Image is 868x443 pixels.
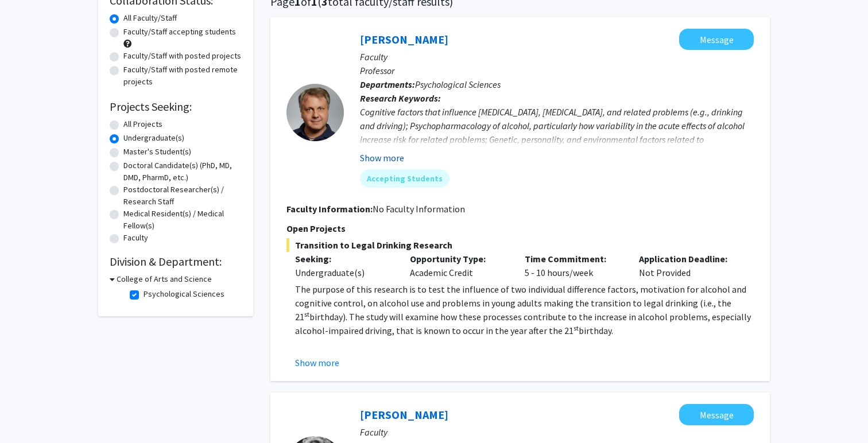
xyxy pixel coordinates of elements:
[679,404,754,425] button: Message Nicholas Gaspelin
[360,169,449,188] mat-chip: Accepting Students
[410,252,507,266] p: Opportunity Type:
[295,356,339,370] button: Show more
[117,273,212,285] h3: College of Arts and Science
[630,252,745,279] div: Not Provided
[123,50,241,62] label: Faculty/Staff with posted projects
[373,203,465,215] span: No Faculty Information
[123,184,242,208] label: Postdoctoral Researcher(s) / Research Staff
[360,151,404,165] button: Show more
[639,252,737,266] p: Application Deadline:
[123,64,242,88] label: Faculty/Staff with posted remote projects
[415,79,501,90] span: Psychological Sciences
[295,283,746,322] span: The purpose of this research is to test the influence of two individual difference factors, motiv...
[573,324,579,332] sup: st
[110,100,242,114] h2: Projects Seeking:
[579,325,613,336] span: birthday.
[110,255,242,269] h2: Division & Department:
[295,266,393,279] div: Undergraduate(s)
[401,252,516,279] div: Academic Credit
[123,146,191,158] label: Master's Student(s)
[360,92,441,104] b: Research Keywords:
[679,29,754,50] button: Message Denis McCarthy
[304,310,309,318] sup: st
[123,132,184,144] label: Undergraduate(s)
[123,232,148,244] label: Faculty
[123,208,242,232] label: Medical Resident(s) / Medical Fellow(s)
[360,32,448,46] a: [PERSON_NAME]
[360,407,448,422] a: [PERSON_NAME]
[9,391,49,434] iframe: Chat
[295,311,751,336] span: birthday). The study will examine how these processes contribute to the increase in alcohol probl...
[123,160,242,184] label: Doctoral Candidate(s) (PhD, MD, DMD, PharmD, etc.)
[144,288,224,300] label: Psychological Sciences
[286,203,373,215] b: Faculty Information:
[295,252,393,266] p: Seeking:
[123,26,236,38] label: Faculty/Staff accepting students
[360,79,415,90] b: Departments:
[360,64,754,77] p: Professor
[525,252,622,266] p: Time Commitment:
[123,12,177,24] label: All Faculty/Staff
[286,222,754,235] p: Open Projects
[123,118,162,130] label: All Projects
[360,50,754,64] p: Faculty
[516,252,631,279] div: 5 - 10 hours/week
[360,105,754,160] div: Cognitive factors that influence [MEDICAL_DATA], [MEDICAL_DATA], and related problems (e.g., drin...
[286,238,754,252] span: Transition to Legal Drinking Research
[360,425,754,439] p: Faculty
